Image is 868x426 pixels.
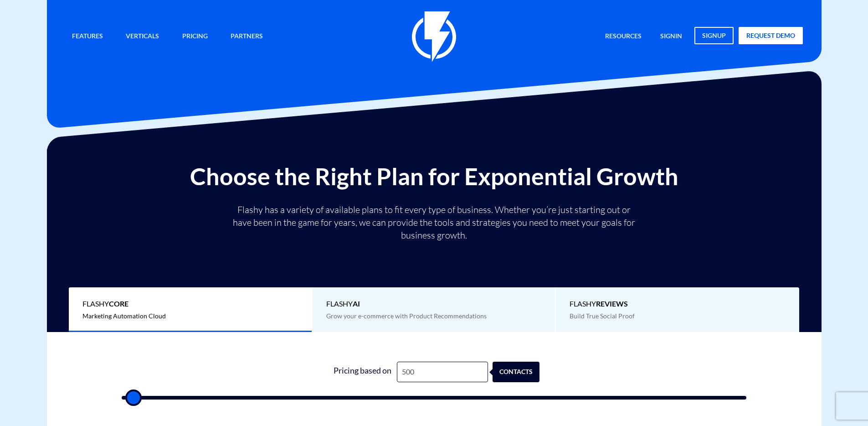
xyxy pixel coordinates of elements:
span: Marketing Automation Cloud [82,312,166,320]
a: Resources [598,27,648,47]
a: Partners [224,27,270,47]
a: Features [65,27,110,47]
b: Core [109,299,128,308]
a: signup [694,27,734,44]
span: Flashy [570,299,786,309]
h2: Choose the Right Plan for Exponential Growth [54,163,815,189]
span: Flashy [326,299,542,309]
a: signin [653,27,689,47]
span: Build True Social Proof [570,312,635,320]
p: Flashy has a variety of available plans to fit every type of business. Whether you’re just starti... [229,203,639,242]
b: AI [353,299,360,308]
b: REVIEWS [596,299,628,308]
a: Pricing [175,27,215,47]
div: Pricing based on [329,362,397,382]
span: Grow your e-commerce with Product Recommendations [326,312,487,320]
a: Verticals [119,27,166,47]
a: request demo [739,27,803,44]
span: Flashy [82,299,298,309]
div: contacts [498,362,545,382]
